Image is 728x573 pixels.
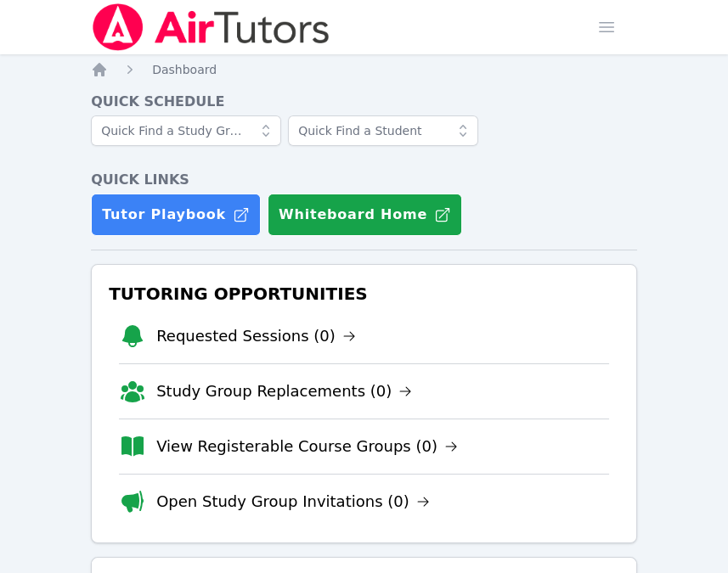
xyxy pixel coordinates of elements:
a: Dashboard [152,61,217,78]
a: Tutor Playbook [91,194,261,236]
button: Whiteboard Home [268,194,462,236]
h4: Quick Links [91,170,637,190]
span: Dashboard [152,63,217,76]
h3: Tutoring Opportunities [105,278,623,309]
input: Quick Find a Study Group [91,115,281,146]
a: Open Study Group Invitations (0) [156,490,430,514]
nav: Breadcrumb [91,61,637,78]
h4: Quick Schedule [91,92,637,112]
a: Study Group Replacements (0) [156,379,412,403]
a: View Registerable Course Groups (0) [156,435,458,458]
input: Quick Find a Student [288,115,478,146]
img: Air Tutors [91,3,331,51]
a: Requested Sessions (0) [156,324,356,348]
